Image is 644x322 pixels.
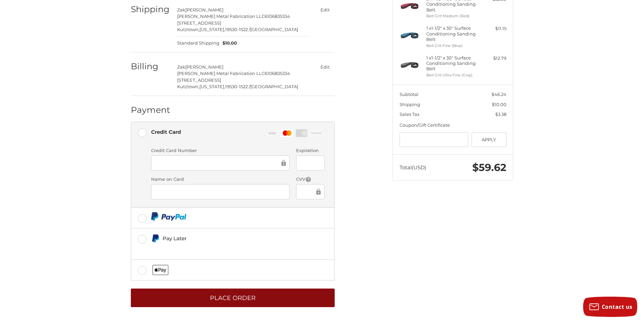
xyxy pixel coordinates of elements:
[602,303,633,311] span: Contact us
[301,159,319,167] iframe: Secure Credit Card Frame - Expiration Date
[219,40,237,47] span: $10.00
[472,132,506,147] button: Apply
[495,112,506,117] span: $3.38
[583,297,637,317] button: Contact us
[480,25,506,32] div: $11.15
[426,13,478,19] li: Belt Grit Medium (Red)
[199,27,225,32] span: [US_STATE],
[177,77,221,83] span: [STREET_ADDRESS]
[426,55,478,72] h4: 1 x 1-1/2" x 30" Surface Conditioning Sanding Belt
[151,234,160,243] img: Pay Later icon
[400,132,469,147] input: Gift Certificate or Coupon Code
[400,122,506,129] div: Coupon/Gift Certificate
[177,27,199,32] span: Kutztown,
[151,245,288,251] iframe: PayPal Message 1
[426,25,478,42] h4: 1 x 1-1/2" x 30" Surface Conditioning Sanding Belt
[301,188,314,196] iframe: Secure Credit Card Frame - CVV
[250,84,298,89] span: [GEOGRAPHIC_DATA]
[177,64,185,70] span: Zak
[152,265,168,275] img: Applepay icon
[177,7,185,13] span: Zak
[177,14,265,19] span: [PERSON_NAME] Metal Fabrication LLC
[131,61,170,72] h2: Billing
[400,164,426,171] span: Total (USD)
[131,289,335,307] button: Place Order
[472,161,506,174] span: $59.62
[400,112,420,117] span: Sales Tax
[177,84,199,89] span: Kutztown,
[163,233,288,244] div: Pay Later
[426,72,478,78] li: Belt Grit Ultra Fine (Gray)
[151,212,187,221] img: PayPal icon
[156,188,285,196] iframe: Secure Credit Card Frame - Cardholder Name
[492,102,506,107] span: $10.00
[199,84,225,89] span: [US_STATE],
[151,176,290,183] label: Name on Card
[400,102,420,107] span: Shipping
[177,20,221,26] span: [STREET_ADDRESS]
[177,71,265,76] span: [PERSON_NAME] Metal Fabrication LLC
[400,92,419,97] span: Subtotal
[177,40,219,47] span: Standard Shipping
[296,147,324,154] label: Expiration
[185,7,223,13] span: [PERSON_NAME]
[225,84,250,89] span: 19530-1522 /
[480,55,506,62] div: $12.79
[426,43,478,49] li: Belt Grit Fine (Blue)
[492,92,506,97] span: $46.24
[156,159,280,167] iframe: Secure Credit Card Frame - Credit Card Number
[250,27,298,32] span: [GEOGRAPHIC_DATA]
[185,64,223,70] span: [PERSON_NAME]
[315,5,335,15] button: Edit
[131,105,170,115] h2: Payment
[225,27,250,32] span: 19530-1522 /
[296,176,324,183] label: CVV
[131,4,170,15] h2: Shipping
[315,62,335,72] button: Edit
[265,14,290,19] span: 6106835334
[265,71,290,76] span: 6106835334
[151,147,290,154] label: Credit Card Number
[151,126,181,138] div: Credit Card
